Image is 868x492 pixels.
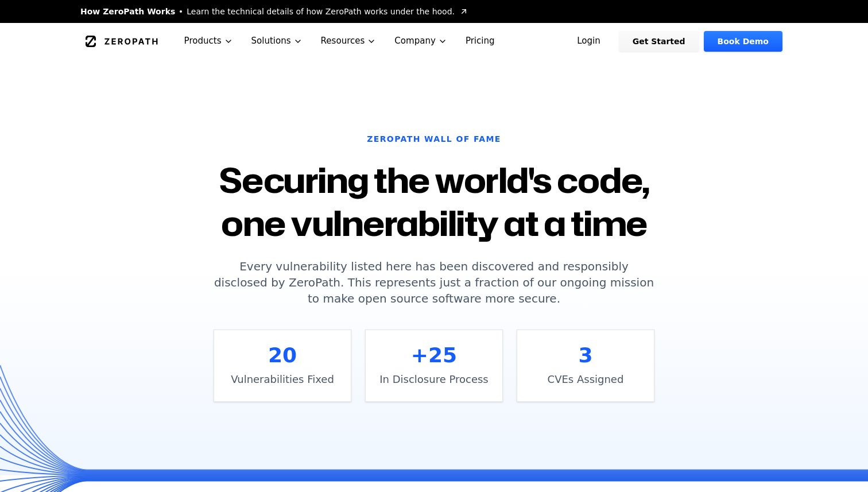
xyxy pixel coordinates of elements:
h1: Securing the world's code, one vulnerability at a time [214,158,654,245]
button: Products [175,23,242,59]
button: Resources [312,23,386,59]
p: Every vulnerability listed here has been discovered and responsibly disclosed by ZeroPath. This r... [214,258,654,307]
button: Company [385,23,456,59]
a: Get Started [619,31,699,52]
button: Solutions [242,23,312,59]
a: Pricing [456,23,504,59]
div: 20 [228,344,337,367]
a: How ZeroPath WorksLearn the technical details of how ZeroPath works under the hood. [80,6,468,17]
p: In Disclosure Process [379,371,489,388]
span: How ZeroPath Works [80,6,175,17]
p: CVEs Assigned [531,371,640,388]
nav: Global [67,23,801,59]
span: Learn the technical details of how ZeroPath works under the hood. [187,6,455,17]
div: 3 [531,344,640,367]
a: Login [563,31,614,52]
a: Book Demo [704,31,782,52]
h6: ZEROPATH WALL OF FAME [214,133,654,145]
div: +25 [379,344,489,367]
p: Vulnerabilities Fixed [228,371,337,388]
